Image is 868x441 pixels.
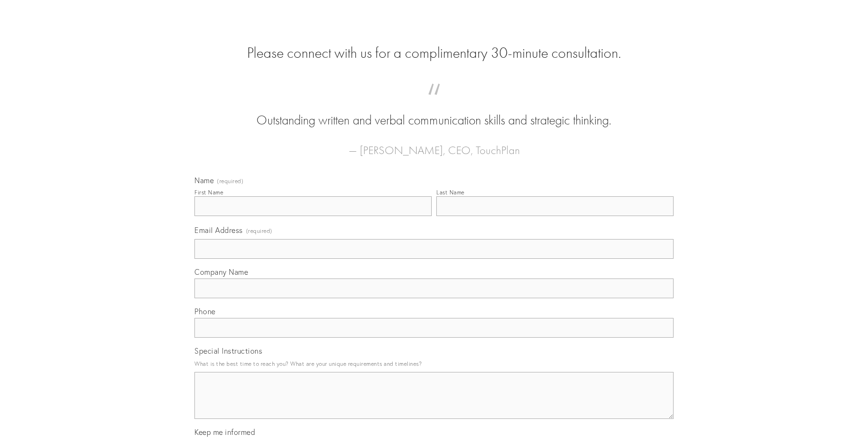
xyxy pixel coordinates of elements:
figcaption: — [PERSON_NAME], CEO, TouchPlan [209,130,659,160]
span: (required) [217,178,243,184]
span: Company Name [194,267,248,277]
span: Phone [194,307,216,316]
p: What is the best time to reach you? What are your unique requirements and timelines? [194,357,674,370]
span: Special Instructions [194,346,262,356]
h2: Please connect with us for a complimentary 30-minute consultation. [194,44,674,62]
div: Last Name [436,189,465,196]
span: Email Address [194,225,243,235]
span: Keep me informed [194,427,255,437]
div: First Name [194,189,223,196]
blockquote: Outstanding written and verbal communication skills and strategic thinking. [209,93,659,130]
span: Name [194,176,214,185]
span: (required) [246,224,272,237]
span: “ [209,93,659,111]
